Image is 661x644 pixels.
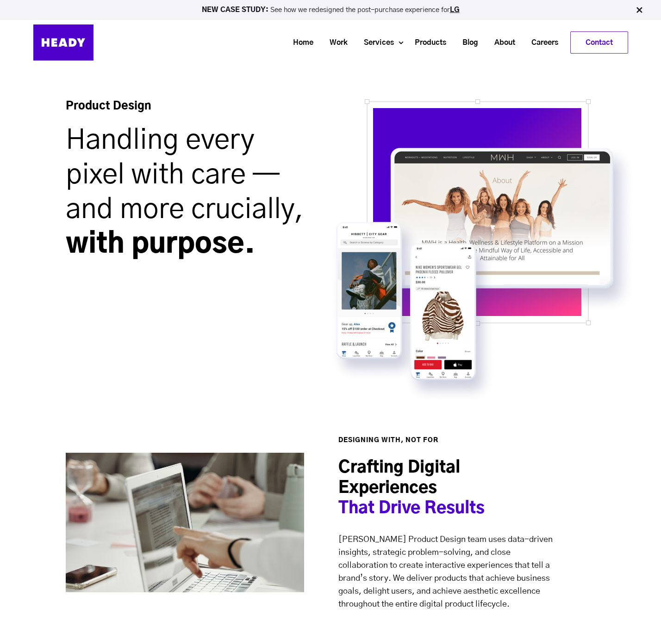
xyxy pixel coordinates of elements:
[365,99,591,326] img: square_png
[338,500,485,516] span: That Drive Results
[403,34,451,51] a: Products
[66,453,304,592] img: Image@2x-1
[520,34,563,51] a: Careers
[4,6,657,13] p: See how we redesigned the post-purchase experience for
[483,34,520,51] a: About
[66,127,304,224] span: Handling every pixel with care — and more crucially,
[404,240,496,403] img: phone2_png
[338,437,438,444] strong: DESIGNING WITH, NOT FOR
[318,34,352,51] a: Work
[330,219,422,382] img: phone_png
[66,123,315,262] h1: with purpose.
[352,34,399,51] a: Services
[450,6,460,13] a: LG
[338,533,567,611] p: [PERSON_NAME] Product Design team uses data-driven insights, strategic problem-solving, and close...
[281,34,318,51] a: Home
[383,109,635,314] img: screen_png
[571,32,628,53] a: Contact
[33,24,94,61] img: Heady_Logo_Web-01 (1)
[338,458,567,518] h2: Crafting Digital Experiences
[451,34,483,51] a: Blog
[202,6,270,13] strong: NEW CASE STUDY:
[103,31,628,54] div: Navigation Menu
[66,99,278,123] h4: Product Design
[635,6,644,15] img: Close Bar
